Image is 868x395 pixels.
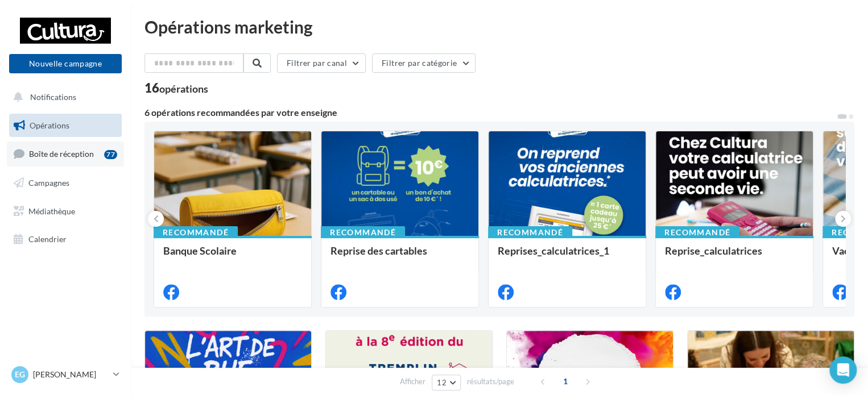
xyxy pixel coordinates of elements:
[321,226,405,239] div: Recommandé
[9,54,122,73] button: Nouvelle campagne
[9,364,122,385] a: EG [PERSON_NAME]
[30,120,69,130] span: Opérations
[277,53,366,73] button: Filtrer par canal
[33,369,109,380] p: [PERSON_NAME]
[7,142,124,166] a: Boîte de réception77
[437,378,447,387] span: 12
[159,84,208,94] div: opérations
[144,108,836,117] div: 6 opérations recommandées par votre enseigne
[467,376,514,387] span: résultats/page
[400,376,425,387] span: Afficher
[104,150,117,159] div: 77
[7,114,124,138] a: Opérations
[28,178,69,188] span: Campagnes
[330,245,469,268] div: Reprise des cartables
[432,375,461,390] button: 12
[7,227,124,251] a: Calendrier
[163,245,302,268] div: Banque Scolaire
[144,82,208,94] div: 16
[7,199,124,223] a: Médiathèque
[665,245,804,268] div: Reprise_calculatrices
[488,226,572,239] div: Recommandé
[144,18,854,35] div: Opérations marketing
[30,92,76,102] span: Notifications
[498,245,636,268] div: Reprises_calculatrices_1
[15,369,25,380] span: EG
[655,226,739,239] div: Recommandé
[28,206,75,215] span: Médiathèque
[29,149,94,159] span: Boîte de réception
[7,171,124,195] a: Campagnes
[7,85,119,109] button: Notifications
[28,234,67,244] span: Calendrier
[556,372,574,390] span: 1
[154,226,238,239] div: Recommandé
[829,356,857,384] div: Open Intercom Messenger
[372,53,476,73] button: Filtrer par catégorie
